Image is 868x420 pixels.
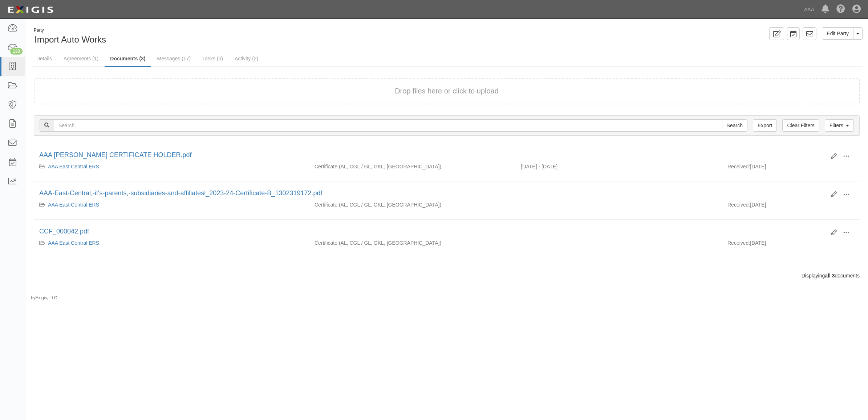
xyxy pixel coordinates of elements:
input: Search [54,119,722,132]
a: Edit Party [822,27,853,40]
a: Agreements (1) [58,51,104,66]
a: CCF_000042.pdf [39,228,89,235]
div: [DATE] [722,239,860,250]
div: Party [34,27,106,33]
input: Search [722,119,747,132]
a: Exigis, LLC [36,295,57,300]
a: Filters [825,119,854,132]
p: Received: [727,163,750,170]
div: AAA ACORD CERTIFICATE HOLDER.pdf [39,151,826,160]
a: AAA [800,2,818,17]
div: [DATE] [722,201,860,212]
small: by [31,295,57,301]
div: [DATE] [722,163,860,174]
p: Received: [727,239,750,247]
div: Displaying documents [28,272,865,279]
a: AAA East Central ERS [48,240,99,246]
span: Import Auto Works [35,35,106,44]
div: AAA East Central ERS [39,163,304,170]
div: Effective 10/11/2024 - Expiration 10/11/2025 [516,163,722,170]
div: Auto Liability Commercial General Liability / Garage Liability Garage Keepers Liability On-Hook [309,239,516,247]
a: Export [753,119,777,132]
a: AAA-East-Central,-it's-parents,-subsidiaries-and-affiliatesl_2023-24-Certificate-B_1302319172.pdf [39,189,323,197]
div: AAA-East-Central,-it's-parents,-subsidiaries-and-affiliatesl_2023-24-Certificate-B_1302319172.pdf [39,189,826,198]
div: Auto Liability Commercial General Liability / Garage Liability Garage Keepers Liability On-Hook [309,201,516,208]
a: Clear Filters [782,119,819,132]
i: Help Center - Complianz [836,5,845,14]
p: Received: [727,201,750,208]
div: AAA East Central ERS [39,201,304,208]
img: logo-5460c22ac91f19d4615b14bd174203de0afe785f0fc80cf4dbbc73dc1793850b.png [5,3,56,16]
div: CCF_000042.pdf [39,227,826,236]
a: AAA East Central ERS [48,202,99,208]
a: Messages (17) [152,51,196,66]
div: AAA East Central ERS [39,239,304,247]
a: AAA [PERSON_NAME] CERTIFICATE HOLDER.pdf [39,151,191,159]
div: Effective - Expiration [516,201,722,201]
a: Tasks (0) [197,51,228,66]
a: Activity (2) [229,51,264,66]
button: Drop files here or click to upload [395,86,499,96]
div: 133 [10,48,23,55]
b: all 3 [825,273,835,279]
a: Details [31,51,57,66]
div: Import Auto Works [31,27,441,46]
a: Documents (3) [105,51,151,67]
div: Auto Liability Commercial General Liability / Garage Liability Garage Keepers Liability On-Hook [309,163,516,170]
a: AAA East Central ERS [48,164,99,169]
